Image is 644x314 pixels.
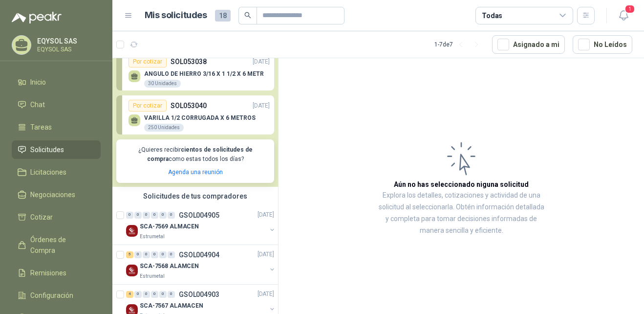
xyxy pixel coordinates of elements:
div: 0 [151,212,158,219]
p: EQYSOL SAS [37,46,98,52]
p: SCA-7568 ALAMCEN [140,262,199,271]
div: 0 [151,291,158,298]
p: ANGULO DE HIERRO 3/16 X 1 1/2 X 6 METR [144,70,264,77]
div: 5 [126,251,133,258]
div: 0 [151,251,158,258]
a: Agenda una reunión [168,169,223,176]
button: 1 [615,7,632,24]
div: 0 [168,251,175,258]
a: Licitaciones [12,163,101,181]
p: Estrumetal [140,233,165,241]
span: Remisiones [30,268,66,278]
p: [DATE] [258,250,274,259]
div: 30 Unidades [144,80,181,88]
img: Company Logo [126,265,138,276]
div: Por cotizar [129,56,167,67]
span: Cotizar [30,212,53,223]
a: Remisiones [12,264,101,282]
h1: Mis solicitudes [145,8,207,22]
b: cientos de solicitudes de compra [147,146,253,162]
p: [DATE] [258,210,274,220]
p: SCA-7569 ALMACEN [140,222,199,231]
a: Órdenes de Compra [12,230,101,260]
button: No Leídos [573,35,632,54]
span: Órdenes de Compra [30,234,91,256]
div: 1 - 7 de 7 [434,37,484,52]
span: 18 [215,10,231,22]
div: 0 [134,291,142,298]
div: 0 [143,251,150,258]
a: 0 0 0 0 0 0 GSOL004905[DATE] Company LogoSCA-7569 ALMACENEstrumetal [126,209,276,241]
span: Solicitudes [30,144,64,155]
div: 0 [134,212,142,219]
div: 0 [143,212,150,219]
div: Solicitudes de tus compradores [112,187,278,205]
img: Logo peakr [12,12,62,23]
a: Cotizar [12,208,101,226]
p: GSOL004905 [179,212,219,219]
div: 0 [159,291,167,298]
a: Negociaciones [12,185,101,204]
span: Inicio [30,77,46,88]
p: SCA-7567 ALAMACEN [140,301,203,311]
div: 0 [126,212,133,219]
p: ¿Quieres recibir como estas todos los días? [122,145,268,164]
a: Configuración [12,286,101,305]
div: 0 [168,291,175,298]
p: SOL053038 [171,56,207,67]
a: Por cotizarSOL053040[DATE] VARILLA 1/2 CORRUGADA X 6 METROS250 Unidades [116,95,274,135]
div: 0 [159,251,167,258]
span: Chat [30,99,45,110]
p: Explora los detalles, cotizaciones y actividad de una solicitud al seleccionarla. Obtén informaci... [376,190,546,237]
p: [DATE] [253,101,270,111]
a: Solicitudes [12,140,101,159]
a: Tareas [12,118,101,136]
a: 5 0 0 0 0 0 GSOL004904[DATE] Company LogoSCA-7568 ALAMCENEstrumetal [126,249,276,280]
button: Asignado a mi [492,35,565,54]
div: 0 [143,291,150,298]
p: VARILLA 1/2 CORRUGADA X 6 METROS [144,114,256,121]
span: Tareas [30,122,52,133]
div: Todas [482,10,502,21]
h3: Aún no has seleccionado niguna solicitud [394,179,529,190]
p: [DATE] [253,57,270,67]
div: Por cotizar [129,100,167,112]
span: 1 [624,4,635,14]
a: Por cotizarSOL053038[DATE] ANGULO DE HIERRO 3/16 X 1 1/2 X 6 METR30 Unidades [116,51,274,90]
p: GSOL004903 [179,291,219,298]
div: 0 [159,212,167,219]
p: SOL053040 [171,100,207,111]
p: EQYSOL SAS [37,38,98,45]
span: Negociaciones [30,189,75,200]
p: GSOL004904 [179,251,219,258]
div: 4 [126,291,133,298]
div: 0 [134,251,142,258]
span: search [244,12,251,19]
a: Inicio [12,73,101,91]
span: Configuración [30,290,73,301]
span: Licitaciones [30,167,66,178]
p: Estrumetal [140,272,165,280]
p: [DATE] [258,290,274,299]
img: Company Logo [126,225,138,237]
div: 250 Unidades [144,124,184,132]
div: 0 [168,212,175,219]
a: Chat [12,95,101,114]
